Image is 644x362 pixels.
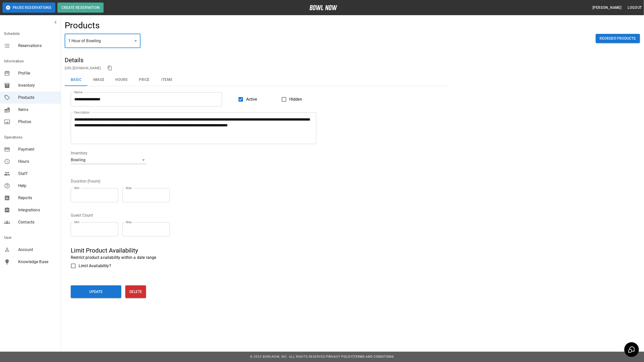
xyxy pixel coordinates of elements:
span: Inventory [18,82,57,88]
div: 1 Hour of Bowling [65,34,140,48]
legend: Guest Count [71,212,93,218]
span: Payment [18,146,57,152]
span: Reservations [18,43,57,49]
button: Items [156,74,178,86]
button: Basic [65,74,87,86]
button: Price [133,74,156,86]
span: Staff [18,171,57,177]
span: Active [246,96,257,102]
span: Contacts [18,219,57,225]
img: logo [309,5,337,10]
button: Hours [110,74,133,86]
span: Photos [18,119,57,125]
span: Help [18,183,57,189]
button: Update [71,285,121,298]
p: Restrict product availability within a date range [71,255,442,261]
button: Logout [626,3,644,12]
span: Reports [18,195,57,201]
div: basic tabs example [65,74,448,86]
button: [PERSON_NAME] [590,3,624,12]
button: Create Reservation [57,3,104,13]
h5: Details [65,56,448,64]
span: Hidden [289,96,302,102]
span: Account [18,247,57,253]
span: Products [18,95,57,101]
div: Bowling [71,156,147,164]
span: Items [18,107,57,113]
legend: Inventory [71,150,87,156]
label: Hidden products will not be visible to customers. You can still create and use them for bookings. [279,94,302,105]
span: Knowledge Base [18,259,57,265]
h4: Products [65,20,100,31]
span: Profile [18,70,57,76]
a: Privacy Policy [326,355,353,358]
button: Delete [125,285,146,298]
h5: Limit Product Availability [71,246,442,255]
legend: Duration (hours) [71,178,101,184]
span: © 2022 BowlNow, Inc. All Rights Reserved. [250,355,326,358]
span: Hours [18,159,57,165]
button: Image [87,74,110,86]
button: Reorder Products [596,34,640,43]
button: copy link [106,64,114,72]
a: Terms and Conditions [354,355,394,358]
span: Limit Availability? [79,263,111,269]
span: Integrations [18,207,57,213]
a: [URL][DOMAIN_NAME] [65,66,101,70]
button: Pause Reservations [3,3,55,13]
